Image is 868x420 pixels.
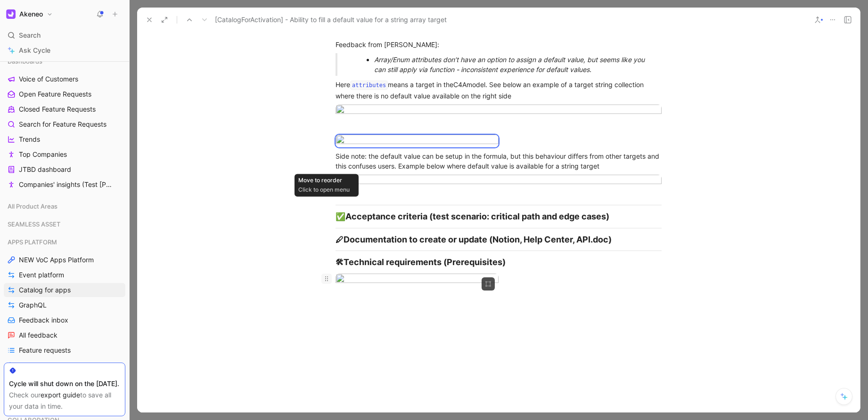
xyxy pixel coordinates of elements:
span: Feature requests by status [19,361,101,370]
span: Trends [19,135,40,144]
span: Feature requests [19,346,71,355]
div: APPS PLATFORM [4,235,125,249]
a: Closed Feature Requests [4,102,125,116]
strong: Technical requirements (Prerequisites) [344,257,506,267]
a: Search for Feature Requests [4,117,125,131]
a: Top Companies [4,147,125,162]
img: image-20250728-082357.png [336,135,499,147]
code: attributes [350,81,388,90]
span: Search [19,30,41,41]
div: Cycle will shut down on the [DATE]. [9,378,120,389]
span: Search for Feature Requests [19,120,106,129]
h1: Akeneo [19,10,43,18]
span: Catalog for apps [19,285,71,295]
span: Closed Feature Requests [19,105,96,114]
div: Side note: the default value can be setup in the formula, but this behaviour differs from other t... [336,151,662,171]
a: Feature requests [4,343,125,357]
span: Voice of Customers [19,74,78,84]
div: SEAMLESS ASSET [4,217,125,231]
div: All Product Areas [4,199,125,213]
a: Event platform [4,268,125,282]
img: image-20250728-082509.png [336,274,499,286]
button: AkeneoAkeneo [4,8,55,21]
a: Ask Cycle [4,43,125,57]
div: DashboardsVoice of CustomersOpen Feature RequestsClosed Feature RequestsSearch for Feature Reques... [4,54,125,192]
span: Feedback inbox [19,315,68,325]
div: All Product Areas [4,199,125,216]
strong: Documentation to create or update (Notion, Help Center, API.doc) [344,234,612,244]
span: Top Companies [19,150,67,159]
span: 🖊 [336,235,344,244]
span: [CatalogForActivation] - Ability to fill a default value for a string array target [215,14,447,25]
span: APPS PLATFORM [8,237,57,247]
div: Search [4,28,125,42]
a: GraphQL [4,298,125,312]
span: 🛠 [336,258,344,267]
span: JTBD dashboard [19,165,71,174]
strong: Acceptance criteria (test scenario: critical path and edge cases) [345,211,609,221]
span: All feedback [19,331,57,340]
a: Open Feature Requests [4,87,125,101]
span: ✅ [336,212,345,221]
a: JTBD dashboard [4,162,125,177]
span: All Product Areas [8,202,57,211]
span: Companies' insights (Test [PERSON_NAME]) [19,180,115,189]
div: SEAMLESS ASSET [4,217,125,234]
a: All feedback [4,328,125,342]
span: Ask Cycle [19,45,50,56]
span: Event platform [19,270,64,280]
span: C4A [453,81,467,89]
a: Catalog for apps [4,283,125,297]
div: Here means a target in the model. See below an example of a target string collection where there ... [336,80,662,101]
span: GraphQL [19,300,47,310]
div: Feedback from [PERSON_NAME]: [336,40,662,49]
a: Feedback inbox [4,313,125,327]
a: Trends [4,132,125,146]
div: APPS PLATFORMNEW VoC Apps PlatformEvent platformCatalog for appsGraphQLFeedback inboxAll feedback... [4,235,125,388]
a: export guide [41,391,80,399]
a: Feature requests by status [4,358,125,372]
img: Akeneo [6,9,16,19]
span: Open Feature Requests [19,89,91,99]
span: NEW VoC Apps Platform [19,255,94,265]
div: Check our to save all your data in time. [9,389,120,412]
span: SEAMLESS ASSET [8,219,60,229]
a: NEW VoC Apps Platform [4,253,125,267]
div: Array/Enum attributes don’t have an option to assign a default value, but seems like you can stil... [374,55,655,74]
a: Companies' insights (Test [PERSON_NAME]) [4,178,125,192]
a: Voice of Customers [4,72,125,86]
